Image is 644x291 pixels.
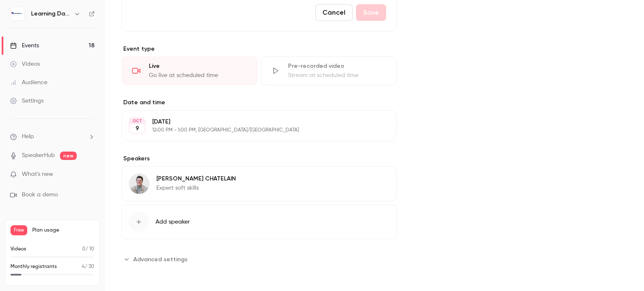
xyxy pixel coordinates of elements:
[10,41,39,50] div: Events
[82,263,94,270] p: / 30
[122,57,257,85] div: LiveGo live at scheduled time
[10,245,26,253] p: Videos
[288,71,386,80] div: Stream at scheduled time
[22,191,58,199] span: Book a demo
[82,264,85,269] span: 4
[261,57,397,85] div: Pre-recorded videoStream at scheduled time
[22,151,55,160] a: SpeakerHub
[82,245,94,253] p: / 10
[122,45,397,53] p: Event type
[32,227,94,234] span: Plan usage
[152,127,352,134] p: 12:00 PM - 1:00 PM, [GEOGRAPHIC_DATA]/[GEOGRAPHIC_DATA]
[122,166,397,201] div: Simon CHATELAIN[PERSON_NAME] CHATELAINExpert soft skills
[22,170,53,179] span: What's new
[10,263,57,270] p: Monthly registrants
[135,124,139,133] p: 9
[10,7,24,21] img: Learning Days
[10,132,95,141] li: help-dropdown-opener
[10,225,27,235] span: Free
[156,218,190,226] span: Add speaker
[122,98,397,107] label: Date and time
[133,255,187,264] span: Advanced settings
[156,184,236,192] p: Expert soft skills
[288,62,386,70] div: Pre-recorded video
[82,247,86,252] span: 0
[22,132,34,141] span: Help
[152,118,352,126] p: [DATE]
[10,97,44,105] div: Settings
[149,62,247,70] div: Live
[122,155,397,163] label: Speakers
[129,174,149,194] img: Simon CHATELAIN
[149,71,247,80] div: Go live at scheduled time
[10,78,47,87] div: Audience
[85,171,95,178] iframe: Noticeable Trigger
[315,4,353,21] button: Cancel
[122,252,397,266] section: Advanced settings
[130,118,145,124] div: OCT
[31,10,70,18] h6: Learning Days
[60,152,77,160] span: new
[122,205,397,239] button: Add speaker
[10,60,40,68] div: Videos
[156,175,236,183] p: [PERSON_NAME] CHATELAIN
[122,252,192,266] button: Advanced settings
